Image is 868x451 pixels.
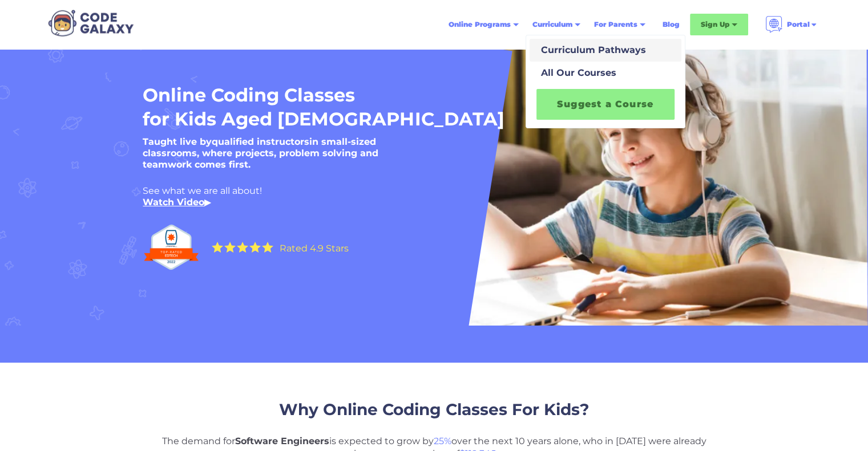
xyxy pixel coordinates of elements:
[701,19,729,30] div: Sign Up
[536,89,675,120] a: Suggest a Course
[143,197,204,208] a: Watch Video
[449,19,511,30] div: Online Programs
[224,242,236,253] img: Yellow Star - the Code Galaxy
[143,220,200,275] img: Top Rated edtech company
[279,400,589,419] span: Why Online Coding Classes For Kids?
[532,19,572,30] div: Curriculum
[143,185,691,208] div: See what we are all about! ‍ ▶
[442,14,526,35] div: Online Programs
[530,39,681,62] a: Curriculum Pathways
[656,14,687,35] a: Blog
[526,35,685,128] nav: Curriculum
[280,244,349,253] div: Rated 4.9 Stars
[212,242,223,253] img: Yellow Star - the Code Galaxy
[526,14,587,35] div: Curriculum
[143,136,428,170] h5: Taught live by in small-sized classrooms, where projects, problem solving and teamwork comes first.
[249,242,261,253] img: Yellow Star - the Code Galaxy
[758,11,825,38] div: Portal
[690,14,748,35] div: Sign Up
[536,66,616,80] div: All Our Courses
[212,136,309,147] strong: qualified instructors
[587,14,652,35] div: For Parents
[143,83,636,131] h1: Online Coding Classes for Kids Aged [DEMOGRAPHIC_DATA]
[530,62,681,84] a: All Our Courses
[235,436,329,446] strong: Software Engineers
[237,242,248,253] img: Yellow Star - the Code Galaxy
[262,242,273,253] img: Yellow Star - the Code Galaxy
[594,19,637,30] div: For Parents
[787,19,810,30] div: Portal
[536,43,646,57] div: Curriculum Pathways
[434,436,451,446] span: 25%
